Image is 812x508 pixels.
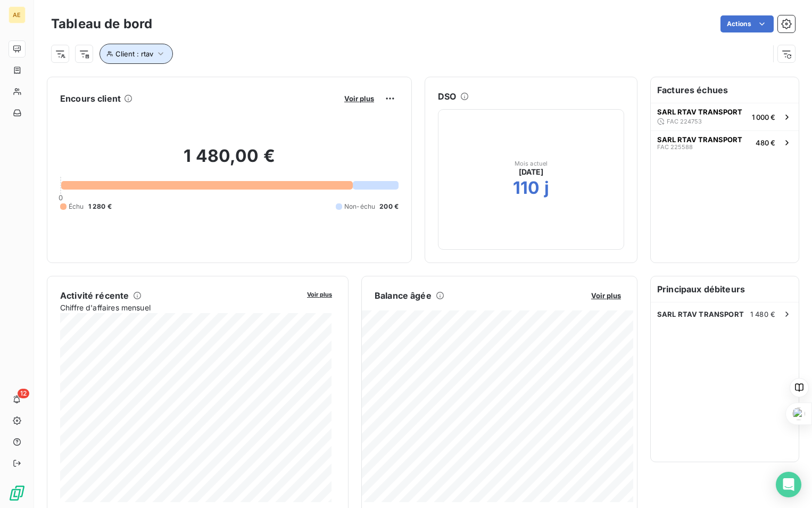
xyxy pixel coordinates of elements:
div: AE [9,6,26,23]
h2: 110 [513,177,540,199]
span: Client : rtav [115,50,153,58]
button: Actions [720,15,774,32]
span: Voir plus [591,291,621,300]
span: 480 € [756,138,775,147]
div: Open Intercom Messenger [776,472,801,497]
h6: Principaux débiteurs [651,276,799,302]
span: SARL RTAV TRANSPORT [657,108,742,116]
span: [DATE] [519,167,544,177]
span: 12 [18,389,29,398]
span: Voir plus [344,94,374,103]
button: SARL RTAV TRANSPORTFAC 225588480 € [651,130,799,154]
h6: Factures échues [651,77,799,103]
span: Mois actuel [515,160,548,167]
span: Non-échu [344,202,375,211]
span: 1 280 € [88,202,112,211]
span: Chiffre d'affaires mensuel [60,302,300,313]
button: Client : rtav [100,44,173,64]
span: Voir plus [307,291,332,298]
span: FAC 225588 [657,144,693,150]
span: 1 000 € [752,113,775,121]
h6: Encours client [60,92,121,105]
button: Voir plus [304,289,335,299]
img: Logo LeanPay [9,485,26,502]
h6: Balance âgée [375,289,432,302]
h2: j [544,177,549,199]
span: Échu [69,202,84,211]
h3: Tableau de bord [51,14,152,34]
h6: DSO [438,90,456,103]
h2: 1 480,00 € [60,145,399,177]
span: SARL RTAV TRANSPORT [657,310,744,318]
span: 0 [59,193,63,202]
span: SARL RTAV TRANSPORT [657,135,742,144]
span: 1 480 € [750,310,775,318]
span: 200 € [379,202,399,211]
button: Voir plus [341,94,377,103]
h6: Activité récente [60,289,129,302]
button: Voir plus [588,291,624,300]
button: SARL RTAV TRANSPORTFAC 2247531 000 € [651,103,799,130]
span: FAC 224753 [667,118,702,125]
